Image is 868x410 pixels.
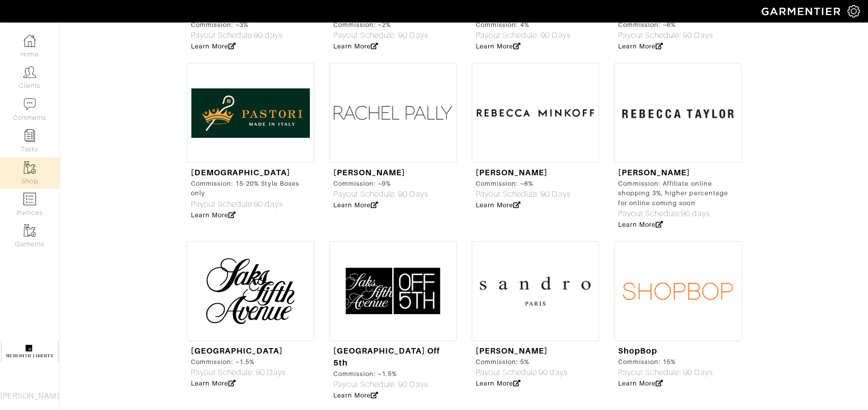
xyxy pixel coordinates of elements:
[254,31,282,40] span: 90 days
[333,42,379,50] a: Learn More
[333,379,453,391] div: Payout Schedule: 90 Days
[476,357,568,367] div: Commission: 5%
[618,380,664,387] a: Learn More
[333,346,440,368] a: [GEOGRAPHIC_DATA] Off 5th
[476,380,521,387] a: Learn More
[23,161,36,174] img: garments-icon-b7da505a4dc4fd61783c78ac3ca0ef83fa9d6f193b1c9dc38574b1d14d53ca28.png
[618,20,713,29] div: Commission: ~6%
[476,168,548,177] a: [PERSON_NAME]
[333,179,428,188] div: Commission: ~9%
[757,2,848,20] img: garmentier-logo-header-white-b43fb05a5012e4ada735d5af1a66efaba907eab6374d6393d1fbf88cb4ef424d.png
[618,42,664,50] a: Learn More
[476,201,521,209] a: Learn More
[539,368,567,377] span: 90 days
[329,241,457,341] img: saks%20off%20fifth%20logo.png
[191,29,290,41] div: Payout Schedule:
[618,346,657,356] a: ShopBop
[191,367,286,379] div: Payout Schedule: 90 Days
[23,34,36,47] img: dashboard-icon-dbcd8f5a0b271acd01030246c82b418ddd0df26cd7fceb0bd07c9910d44c42f6.png
[191,357,286,367] div: Commission: ~1.5%
[187,241,314,341] img: saks%20logo.png
[191,346,283,356] a: [GEOGRAPHIC_DATA]
[333,29,428,41] div: Payout Schedule: 90 Days
[614,241,742,341] img: shopbop.png
[191,380,236,387] a: Learn More
[618,179,738,208] div: Commission: Affiliate online shopping 3%, higher percentage for online coming soon
[333,392,379,399] a: Learn More
[618,29,713,41] div: Payout Schedule: 90 Days
[618,168,691,177] a: [PERSON_NAME]
[333,168,406,177] a: [PERSON_NAME]
[191,42,236,50] a: Learn More
[23,193,36,205] img: orders-icon-0abe47150d42831381b5fb84f609e132dff9fe21cb692f30cb5eec754e2cba89.png
[23,98,36,110] img: comment-icon-a0a6a9ef722e966f86d9cbdc48e553b5cf19dbc54f86b18d962a5391bc8f6eb6.png
[476,188,571,200] div: Payout Schedule: 90 Days
[333,20,428,29] div: Commission: ~2%
[476,42,521,50] a: Learn More
[23,66,36,78] img: clients-icon-6bae9207a08558b7cb47a8932f037763ab4055f8c8b6bfacd5dc20c3e0201464.png
[848,5,860,17] img: gear-icon-white-bd11855cb880d31180b6d7d6211b90ccbf57a29d726f0c71d8c61bd08dd39cc2.png
[191,198,310,210] div: Payout Schedule:
[23,224,36,237] img: garments-icon-b7da505a4dc4fd61783c78ac3ca0ef83fa9d6f193b1c9dc38574b1d14d53ca28.png
[191,179,310,198] div: Commission: 15-20% Style Boxes only
[618,221,664,228] a: Learn More
[472,241,599,341] img: logo-sandro-paris.png
[191,20,290,29] div: Commission: ~3%
[254,200,282,209] span: 90 days
[476,346,548,356] a: [PERSON_NAME]
[618,357,713,367] div: Commission: 15%
[614,63,742,163] img: rebecca%20taylor%20logo.jpeg
[333,201,379,209] a: Learn More
[618,208,738,220] div: Payout Schedule:
[476,367,568,379] div: Payout Schedule:
[23,129,36,142] img: reminder-icon-8004d30b9f0a5d33ae49ab947aed9ed385cf756f9e5892f1edd6e32f2345188e.png
[476,29,571,41] div: Payout Schedule: 90 Days
[191,168,291,177] a: [DEMOGRAPHIC_DATA]
[681,209,710,218] span: 90 days
[618,367,713,379] div: Payout Schedule: 90 Days
[476,20,571,29] div: Commission: 4%
[472,63,599,163] img: rebecca%20minkoff%20logo.png
[476,179,571,188] div: Commission: ~6%
[329,63,457,163] img: Layer-0_442x.png
[333,369,453,379] div: Commission: ~1.5%
[333,188,428,200] div: Payout Schedule: 90 Days
[191,211,236,219] a: Learn More
[187,63,314,163] img: Screen%20Shot%202021-05-18%20at%202.18.23%20PM.png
